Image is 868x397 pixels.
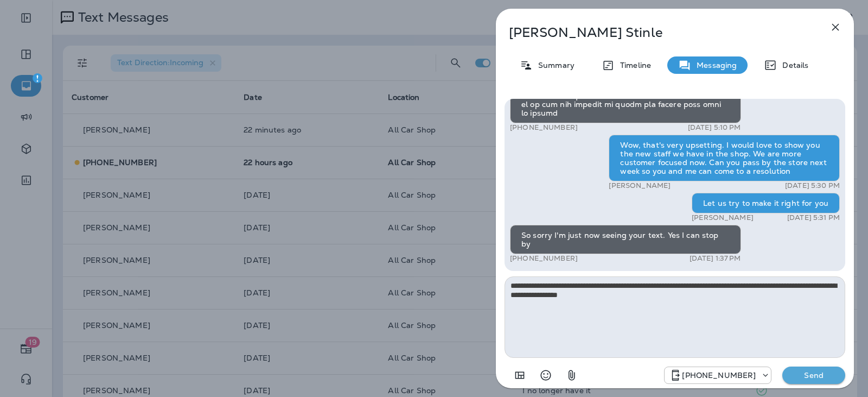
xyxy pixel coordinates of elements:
button: Select an emoji [535,364,557,386]
div: So sorry I'm just now seeing your text. Yes I can stop by [510,225,741,254]
button: Send [782,367,845,384]
p: [DATE] 5:30 PM [785,181,840,190]
p: Timeline [615,61,651,70]
p: [PHONE_NUMBER] [510,254,578,263]
button: Add in a premade template [509,364,531,386]
p: [PERSON_NAME] [692,213,754,222]
p: [PHONE_NUMBER] [510,123,578,132]
p: [PERSON_NAME] [609,181,671,190]
div: +1 (689) 265-4479 [665,369,771,382]
p: [DATE] 1:37 PM [690,254,741,263]
p: Details [777,61,808,70]
p: [DATE] 5:31 PM [787,213,840,222]
p: Messaging [691,61,737,70]
p: [PHONE_NUMBER] [682,371,756,380]
p: [DATE] 5:10 PM [688,123,741,132]
div: Wow, that's very upsetting. I would love to show you the new staff we have in the shop. We are mo... [609,135,840,181]
p: [PERSON_NAME] Stinle [509,25,805,40]
p: Summary [533,61,575,70]
div: Let us try to make it right for you [692,193,840,213]
p: Send [791,370,837,380]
